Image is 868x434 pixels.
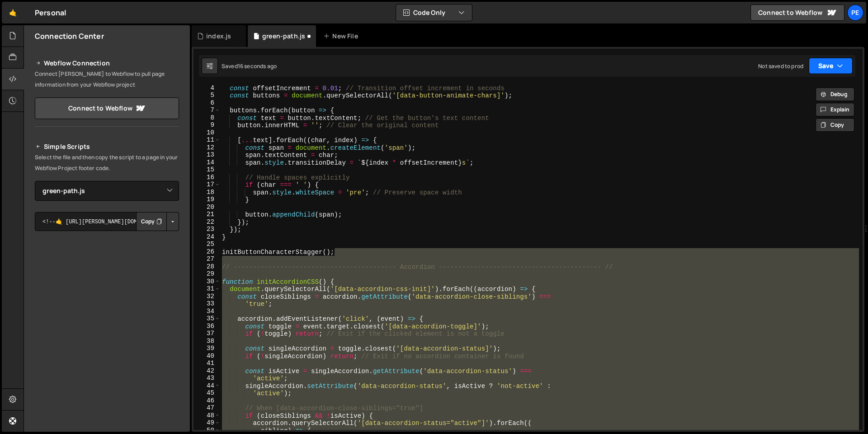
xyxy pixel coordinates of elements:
div: 40 [193,352,220,360]
div: green-path.js [262,32,305,41]
div: Saved [222,62,277,70]
div: 14 [193,159,220,166]
div: New File [323,32,361,41]
div: 17 [193,181,220,189]
div: 20 [193,203,220,211]
div: 23 [193,226,220,233]
h2: Webflow Connection [35,58,179,69]
div: 31 [193,285,220,293]
div: 36 [193,323,220,330]
button: Explain [816,103,854,116]
div: 18 [193,189,220,196]
div: 35 [193,315,220,323]
div: 44 [193,382,220,390]
div: 43 [193,374,220,382]
div: 26 [193,248,220,256]
div: 32 [193,293,220,300]
div: 39 [193,345,220,352]
a: 🤙 [2,2,24,23]
div: 12 [193,144,220,152]
div: 5 [193,92,220,99]
div: 45 [193,389,220,397]
div: 28 [193,263,220,271]
div: 4 [193,84,220,92]
button: Code Only [396,5,472,21]
div: 22 [193,218,220,226]
textarea: <!--🤙 [URL][PERSON_NAME][DOMAIN_NAME]> <script>document.addEventListener("DOMContentLoaded", func... [35,212,179,231]
div: 42 [193,367,220,375]
div: 30 [193,278,220,286]
div: 10 [193,129,220,137]
div: 24 [193,233,220,241]
div: Button group with nested dropdown [136,212,179,231]
h2: Connection Center [35,31,104,41]
div: 41 [193,360,220,367]
iframe: YouTube video player [35,246,180,327]
button: Save [809,58,853,74]
div: 13 [193,151,220,159]
div: 16 [193,174,220,181]
button: Copy [136,212,167,231]
div: 11 [193,136,220,144]
div: 49 [193,419,220,427]
div: 38 [193,337,220,345]
div: 7 [193,106,220,114]
div: 21 [193,211,220,218]
div: 9 [193,121,220,129]
a: Connect to Webflow [35,97,179,119]
div: Not saved to prod [758,62,803,70]
button: Debug [816,88,854,101]
div: 15 [193,166,220,174]
div: 46 [193,397,220,405]
div: 27 [193,255,220,263]
a: Pe [847,5,863,21]
a: Connect to Webflow [750,5,844,21]
div: 8 [193,114,220,122]
div: 16 seconds ago [238,62,277,70]
div: 47 [193,404,220,412]
div: 6 [193,99,220,107]
div: 19 [193,196,220,203]
div: Personal [35,7,66,18]
div: 25 [193,240,220,248]
div: 48 [193,412,220,420]
div: 37 [193,330,220,337]
h2: Simple Scripts [35,141,179,152]
div: 33 [193,300,220,308]
button: Copy [816,118,854,132]
p: Select the file and then copy the script to a page in your Webflow Project footer code. [35,152,179,174]
p: Connect [PERSON_NAME] to Webflow to pull page information from your Webflow project [35,69,179,90]
div: 29 [193,270,220,278]
iframe: YouTube video player [35,333,180,414]
div: index.js [206,32,231,41]
div: 34 [193,308,220,315]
